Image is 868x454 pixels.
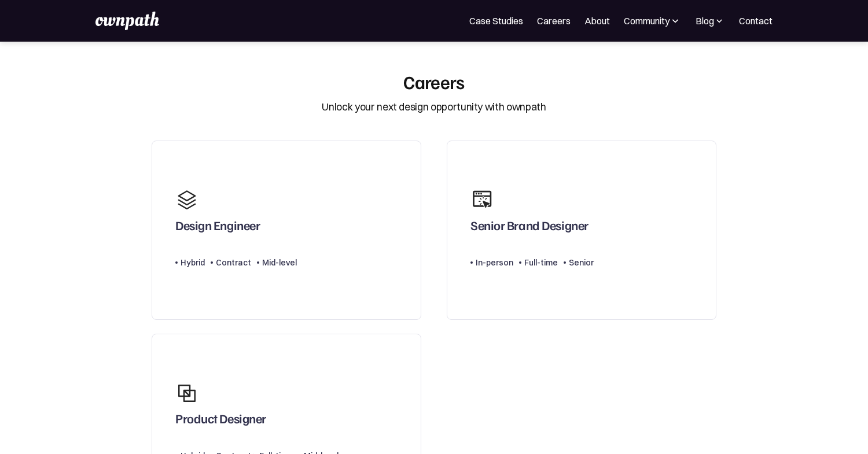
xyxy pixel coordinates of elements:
a: Careers [537,14,571,28]
div: In-person [476,256,513,270]
div: Careers [403,71,465,93]
div: Mid-level [262,256,297,270]
div: Blog [695,14,725,28]
div: Hybrid [181,256,205,270]
div: Design Engineer [175,217,260,238]
a: Design EngineerHybridContractMid-level [152,141,421,320]
div: Senior Brand Designer [470,217,589,238]
div: Senior [569,256,594,270]
div: Contract [216,256,251,270]
div: Community [624,14,670,28]
a: Senior Brand DesignerIn-personFull-timeSenior [447,141,716,320]
a: About [584,14,610,28]
div: Blog [696,14,714,28]
div: Unlock your next design opportunity with ownpath [322,99,546,115]
a: Contact [739,14,773,28]
div: Community [624,14,681,28]
div: Full-time [524,256,558,270]
div: Product Designer [175,411,266,431]
a: Case Studies [469,14,523,28]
